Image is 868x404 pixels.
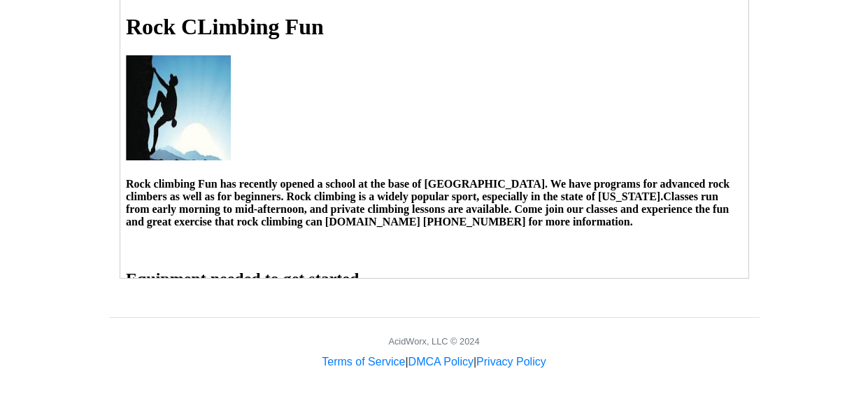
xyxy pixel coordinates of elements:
[6,15,622,41] h1: Rock CLimbing Fun
[6,270,622,289] h2: Equipment needed to get started
[388,335,479,348] div: AcidWorx, LLC © 2024
[6,56,111,161] img: 42ffdb7da49b9957ede8094ca5d6d60b
[476,356,546,368] a: Privacy Policy
[6,179,622,229] h4: Rock climbing Fun has recently opened a school at the base of [GEOGRAPHIC_DATA]. We have programs...
[322,356,405,368] a: Terms of Service
[408,356,474,368] a: DMCA Policy
[322,354,546,370] div: | |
